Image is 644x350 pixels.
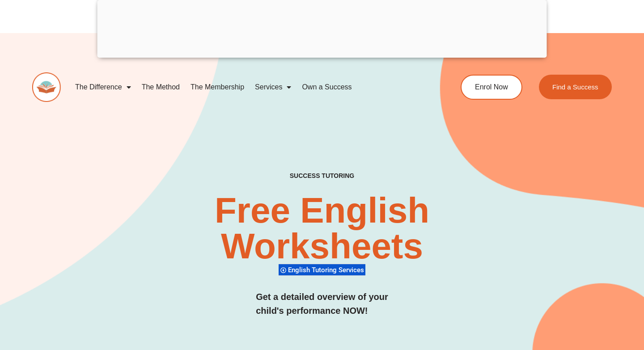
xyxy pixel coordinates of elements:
iframe: Chat Widget [491,249,644,350]
a: Enrol Now [461,75,522,100]
a: Find a Success [539,75,612,99]
div: English Tutoring Services [279,264,365,276]
a: The Membership [185,77,250,97]
h4: SUCCESS TUTORING​ [236,172,408,180]
nav: Menu [70,77,428,97]
a: The Difference [70,77,136,97]
span: English Tutoring Services [288,266,367,274]
h3: Get a detailed overview of your child's performance NOW! [256,290,388,318]
h2: Free English Worksheets​ [131,193,513,264]
a: The Method [136,77,185,97]
a: Services [250,77,297,97]
span: Enrol Now [475,84,508,91]
span: Find a Success [552,84,598,90]
a: Own a Success [297,77,357,97]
